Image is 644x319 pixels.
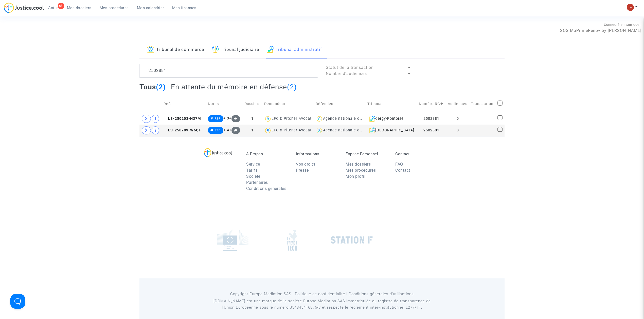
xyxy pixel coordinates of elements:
[4,3,44,13] img: jc-logo.svg
[215,117,221,120] span: REP
[246,168,257,173] a: Tarifs
[267,46,274,53] img: icon-archive.svg
[262,95,314,113] td: Demandeur
[206,95,243,113] td: Notes
[469,95,496,113] td: Transaction
[369,127,375,133] img: icon-archive.svg
[287,83,297,91] span: (2)
[242,95,262,113] td: Dossiers
[242,113,262,125] td: 1
[204,148,232,157] img: logo-lg.svg
[604,23,641,27] span: Connecté en tant que :
[446,113,470,125] td: 0
[44,4,63,12] a: 68Actus
[314,95,366,113] td: Défendeur
[147,41,204,58] a: Tribunal de commerce
[246,162,260,167] a: Service
[369,116,375,122] img: icon-archive.svg
[417,95,446,113] td: Numéro RG
[417,125,446,136] td: 2502881
[229,128,240,132] span: +
[246,180,268,185] a: Partenaires
[326,65,374,70] span: Statut de la transaction
[10,294,25,309] iframe: Help Scout Beacon - Open
[346,168,376,173] a: Mes procédures
[172,6,196,10] span: Mes finances
[246,174,260,179] a: Société
[264,127,272,134] img: icon-user.svg
[139,83,166,91] h2: Tous
[223,128,229,132] span: + 4
[171,83,297,91] h2: En attente du mémoire en défense
[395,162,403,167] a: FAQ
[223,116,229,121] span: + 3
[212,41,259,58] a: Tribunal judiciaire
[217,229,248,251] img: europe_commision.png
[246,152,288,156] p: À Propos
[58,3,64,9] div: 68
[346,162,371,167] a: Mes dossiers
[367,116,415,122] div: Cergy-Pontoise
[229,116,240,121] span: +
[326,71,367,76] span: Nombre d'audiences
[287,229,297,251] img: french_tech.png
[296,162,315,167] a: Vos droits
[137,6,164,10] span: Mon calendrier
[296,152,338,156] p: Informations
[446,95,470,113] td: Audiences
[316,127,323,134] img: icon-user.svg
[272,128,312,132] div: LFC & Pitcher Avocat
[156,83,166,91] span: (2)
[207,291,438,297] p: Copyright Europe Mediation SAS l Politique de confidentialité l Conditions générales d’utilisa...
[242,125,262,136] td: 1
[331,236,373,244] img: stationf.png
[133,4,168,12] a: Mon calendrier
[67,6,92,10] span: Mes dossiers
[296,168,309,173] a: Presse
[168,4,201,12] a: Mes finances
[417,113,446,125] td: 2502881
[207,298,438,311] p: [DOMAIN_NAME] est une marque de la société Europe Mediation SAS immatriculée au registre de tr...
[48,6,59,10] span: Actus
[316,115,323,123] img: icon-user.svg
[323,128,379,132] div: Agence nationale de l'habitat
[627,4,634,11] img: 3f9b7d9779f7b0ffc2b90d026f0682a9
[96,4,133,12] a: Mes procédures
[366,95,417,113] td: Tribunal
[147,46,154,53] img: icon-banque.svg
[164,128,201,132] span: LS-250709-W6QF
[212,46,219,53] img: icon-faciliter-sm.svg
[100,6,129,10] span: Mes procédures
[264,115,272,123] img: icon-user.svg
[446,125,470,136] td: 0
[367,127,415,133] div: [GEOGRAPHIC_DATA]
[162,95,206,113] td: Réf.
[395,152,437,156] p: Contact
[267,41,322,58] a: Tribunal administratif
[246,186,286,191] a: Conditions générales
[346,152,388,156] p: Espace Personnel
[272,116,312,121] div: LFC & Pitcher Avocat
[215,129,221,132] span: REP
[346,174,365,179] a: Mon profil
[164,116,201,121] span: LS-250203-N37M
[395,168,410,173] a: Contact
[63,4,96,12] a: Mes dossiers
[323,116,379,121] div: Agence nationale de l'habitat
